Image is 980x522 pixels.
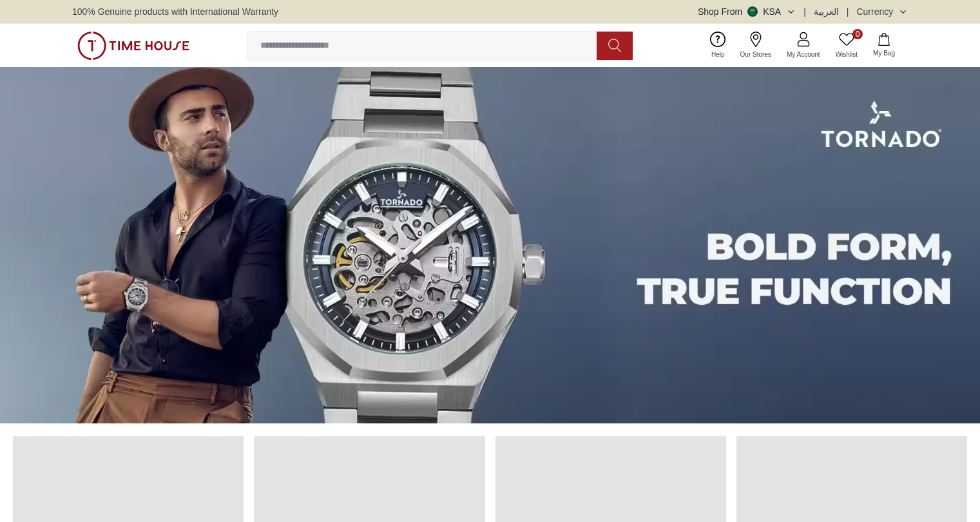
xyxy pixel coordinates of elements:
[803,5,806,18] span: |
[77,32,189,60] img: ...
[735,50,776,59] span: Our Stores
[782,50,825,59] span: My Account
[856,5,898,18] div: Currency
[865,30,903,61] button: My Bag
[706,50,730,59] span: Help
[814,5,839,18] button: العربية
[847,5,849,18] span: |
[72,5,278,18] span: 100% Genuine products with International Warranty
[747,6,758,17] img: Saudi Arabia
[852,29,863,39] span: 0
[704,29,733,62] a: Help
[868,48,900,58] span: My Bag
[831,50,863,59] span: Wishlist
[828,29,865,62] a: 0Wishlist
[733,29,779,62] a: Our Stores
[698,5,796,18] button: Shop FromKSA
